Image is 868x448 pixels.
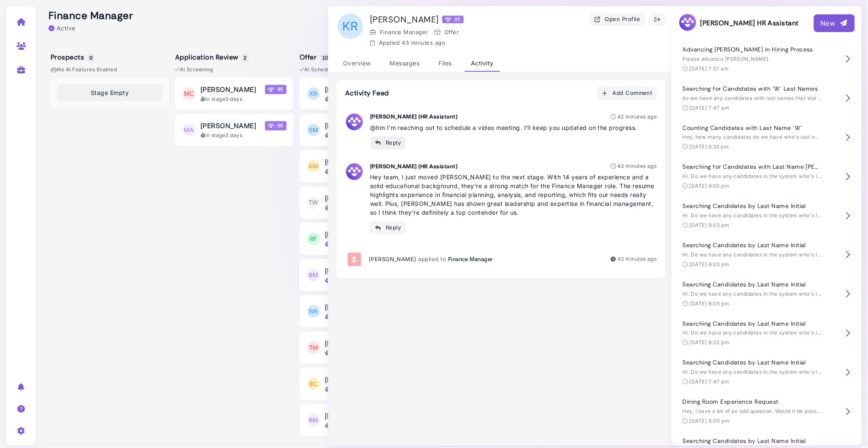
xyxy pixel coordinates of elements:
[200,121,256,131] span: [PERSON_NAME]
[325,132,411,139] div: In stage 53 minutes
[265,85,287,94] span: 95
[265,121,287,130] span: 95
[679,40,855,79] button: Advancing [PERSON_NAME] in Hiring Process Please advance [PERSON_NAME]. [DATE] 7:57 am
[814,14,855,32] button: New
[345,89,389,97] h3: Activity Feed
[683,46,822,53] h4: Advancing [PERSON_NAME] in Hiring Process
[690,418,730,424] time: [DATE] 8:00 pm
[419,256,446,262] span: applied to
[617,113,657,120] time: Sep 12, 2025
[683,281,822,288] h4: Searching Candidates by Last Name Initial
[448,256,493,262] strong: Finance Manager
[601,89,652,98] div: Add Comment
[175,66,213,73] span: AI Screening
[679,157,855,196] button: Searching for Candidates with Last Name [PERSON_NAME] Hi. Do we have any candidates in the system...
[300,259,418,291] button: BM [PERSON_NAME] Megan Score 90 In stage1 hour
[241,54,249,62] span: 2
[690,222,730,228] time: [DATE] 8:03 pm
[325,240,411,248] div: In stage 1 hour
[679,353,855,392] button: Searching Candidates by Last Name Initial Hi. Do we have any candidates in the system who's last ...
[320,54,330,62] span: 10
[683,85,822,92] h4: Searching for Candidates with 'W' Last Names
[325,349,411,357] div: In stage 3 days
[683,56,770,62] span: Please advance [PERSON_NAME].
[375,138,401,147] div: Reply
[683,398,822,405] h4: Dining Room Experience Request
[183,124,195,136] span: MA
[325,84,381,94] span: [PERSON_NAME]
[370,163,457,170] strong: [PERSON_NAME] (HR Assistant)
[597,86,657,100] button: Add Comment
[683,95,841,101] span: do we have any candidates with last names that start with W?
[369,256,416,262] span: [PERSON_NAME]
[300,114,418,146] button: SM [PERSON_NAME] Megan Score 90 In stage53 minutes
[679,314,855,353] button: Searching Candidates by Last Name Initial Hi. Do we have any candidates in the system who's last ...
[690,261,730,267] time: [DATE] 8:03 pm
[384,55,426,72] div: Messages
[435,28,459,37] div: Offer
[49,10,133,22] h2: Finance Manager
[690,143,729,150] time: [DATE] 6:33 pm
[690,300,730,307] time: [DATE] 8:03 pm
[91,88,129,97] span: Stage Empty
[51,66,117,73] span: No AI Features enabled
[300,186,418,219] button: TW [PERSON_NAME] Megan Score 92 In stage1 hour
[679,235,855,275] button: Searching Candidates by Last Name Initial Hi. Do we have any candidates in the system who's last ...
[49,24,76,32] div: Active
[175,78,293,110] button: MC [PERSON_NAME] Megan Score 95 In stage3 days
[307,341,320,354] span: TM
[325,422,411,429] div: In stage 3 days
[690,65,729,72] time: [DATE] 7:57 am
[307,305,320,318] span: NR
[375,224,401,232] div: Reply
[325,277,411,284] div: In stage 1 hour
[200,84,256,94] span: [PERSON_NAME]
[679,13,799,33] h3: [PERSON_NAME] HR Assistant
[307,87,320,100] span: KR
[300,223,418,255] button: RF [PERSON_NAME] Megan Score 90 In stage1 hour
[307,269,320,281] span: BM
[325,266,381,276] span: [PERSON_NAME]
[325,375,381,385] span: [PERSON_NAME]
[445,16,451,22] img: Megan Score
[325,204,411,212] div: In stage 1 hour
[690,378,730,385] time: [DATE] 7:47 pm
[307,124,320,136] span: SM
[175,114,293,146] button: MA [PERSON_NAME] Megan Score 95 In stage3 days
[87,54,95,62] span: 0
[325,193,381,203] span: [PERSON_NAME]
[370,28,428,37] div: Finance Manager
[325,338,381,348] span: [PERSON_NAME]
[683,242,822,249] h4: Searching Candidates by Last Name Initial
[300,368,418,400] button: BC [PERSON_NAME] Megan Score 95 In stage3 days
[268,86,274,92] img: Megan Score
[307,414,320,426] span: BM
[683,202,822,210] h4: Searching Candidates by Last Name Initial
[325,168,411,175] div: In stage 1 hour
[370,173,657,217] p: Hey team, I just moved [PERSON_NAME] to the next stage. With 14 years of experience and a solid e...
[307,196,320,209] span: TW
[175,53,248,61] h5: Application Review
[465,55,500,72] div: Activity
[433,55,458,72] div: Files
[200,132,287,139] div: In stage 3 days
[589,13,645,26] button: Open Profile
[679,392,855,431] button: Dining Room Experience Request Hey, I have a bit of an odd question. Would it be possible to have...
[300,53,329,61] h5: Offer
[300,150,418,182] button: AM [PERSON_NAME] Megan Score 95 In stage1 hour
[683,124,822,132] h4: Counting Candidates with Last Name 'W'
[370,136,406,150] button: Reply
[300,295,418,327] button: NR [PERSON_NAME] Megan Score 70 In stage2 hours
[370,113,457,120] strong: [PERSON_NAME] (HR Assistant)
[679,118,855,157] button: Counting Candidates with Last Name 'W' Hey, how many candidates do we have who's last name starts...
[325,229,381,240] span: [PERSON_NAME]
[337,55,377,72] div: Overview
[679,196,855,235] button: Searching Candidates by Last Name Initial Hi. Do we have any candidates in the system who's last ...
[300,66,340,73] span: AI Scheduling
[307,378,320,390] span: BC
[200,95,287,103] div: In stage 3 days
[821,18,848,28] div: New
[325,411,381,421] span: [PERSON_NAME]
[683,134,864,140] span: Hey, how many candidates do we have who's last name starts with W?
[307,232,320,245] span: RF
